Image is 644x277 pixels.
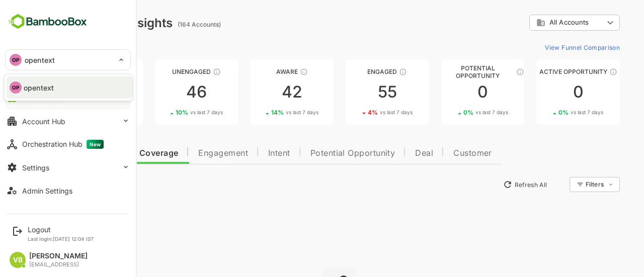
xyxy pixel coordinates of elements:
[120,68,203,75] div: Unengaged
[24,68,108,75] div: Unreached
[481,68,489,76] div: These accounts are MQAs and can be passed on to Inside Sales
[463,176,516,193] button: Refresh All
[155,109,188,116] span: vs last 7 days
[406,68,490,75] div: Potential Opportunity
[24,82,54,93] p: opentext
[24,175,98,194] button: New Insights
[24,59,108,125] a: UnreachedThese accounts have not been engaged with for a defined time period2125%vs last 7 days
[233,149,255,157] span: Intent
[215,84,298,100] div: 42
[236,109,283,116] div: 14 %
[418,149,457,157] span: Customer
[364,68,372,76] div: These accounts are warm, further nurturing would qualify them to MQAs
[345,109,377,116] span: vs last 7 days
[310,68,394,75] div: Engaged
[265,68,273,76] div: These accounts have just entered the buying cycle and need further nurturing
[380,149,398,157] span: Deal
[501,68,585,75] div: Active Opportunity
[501,84,585,100] div: 0
[215,68,298,75] div: Aware
[275,149,360,157] span: Potential Opportunity
[82,68,90,76] div: These accounts have not been engaged with for a defined time period
[406,59,490,125] a: Potential OpportunityThese accounts are MQAs and can be passed on to Inside Sales00%vs last 7 days
[120,84,203,100] div: 46
[514,19,553,26] span: All Accounts
[574,68,582,76] div: These accounts have open opportunities which might be at any of the Sales Stages
[501,59,585,125] a: Active OpportunityThese accounts have open opportunities which might be at any of the Sales Stage...
[24,16,137,30] div: Dashboard Insights
[215,59,298,125] a: AwareThese accounts have just entered the buying cycle and need further nurturing4214%vs last 7 days
[140,109,188,116] div: 10 %
[501,18,569,27] div: All Accounts
[333,109,377,116] div: 4 %
[550,180,569,188] div: Filters
[178,68,186,76] div: These accounts have not shown enough engagement and need nurturing
[406,84,490,100] div: 0
[523,109,568,116] div: 0 %
[440,109,473,116] span: vs last 7 days
[494,13,585,33] div: All Accounts
[506,39,585,55] button: View Funnel Comparison
[251,109,283,116] span: vs last 7 days
[120,59,203,125] a: UnengagedThese accounts have not shown enough engagement and need nurturing4610%vs last 7 days
[428,109,473,116] div: 0 %
[549,175,585,194] div: Filters
[310,84,394,100] div: 55
[24,84,108,100] div: 21
[310,59,394,125] a: EngagedThese accounts are warm, further nurturing would qualify them to MQAs554%vs last 7 days
[34,149,143,157] span: Data Quality and Coverage
[45,109,93,116] div: 25 %
[535,109,568,116] span: vs last 7 days
[142,21,189,28] ag: (164 Accounts)
[163,149,213,157] span: Engagement
[60,109,93,116] span: vs last 7 days
[10,81,22,94] div: OP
